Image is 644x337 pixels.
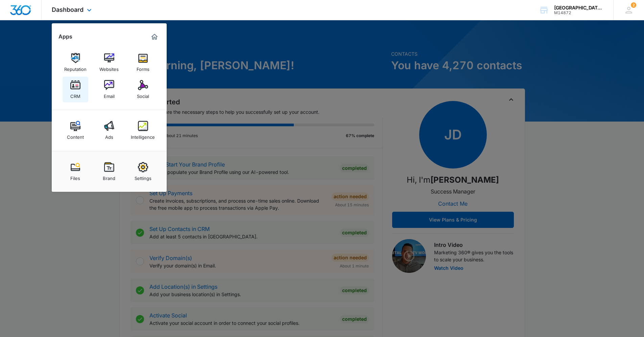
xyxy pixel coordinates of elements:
a: Forms [130,50,156,75]
div: Reputation [64,63,87,72]
div: Files [70,172,80,181]
div: account name [554,5,603,10]
a: Marketing 360® Dashboard [149,31,160,42]
div: notifications count [631,2,636,8]
div: CRM [70,90,80,99]
div: Ads [105,131,113,140]
div: Brand [103,172,115,181]
div: Intelligence [131,131,155,140]
div: Content [67,131,84,140]
h2: Apps [58,33,72,40]
a: Ads [96,118,122,143]
a: Websites [96,50,122,75]
div: Social [137,90,149,99]
span: Dashboard [52,6,84,13]
a: Intelligence [130,118,156,143]
a: Files [63,159,88,184]
a: Reputation [63,50,88,75]
span: 2 [631,2,636,8]
a: Content [63,118,88,143]
div: Email [104,90,115,99]
a: Brand [96,159,122,184]
a: CRM [63,77,88,102]
a: Email [96,77,122,102]
a: Settings [130,159,156,184]
div: account id [554,10,603,15]
div: Forms [137,63,149,72]
a: Social [130,77,156,102]
div: Websites [99,63,119,72]
div: Settings [135,172,151,181]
